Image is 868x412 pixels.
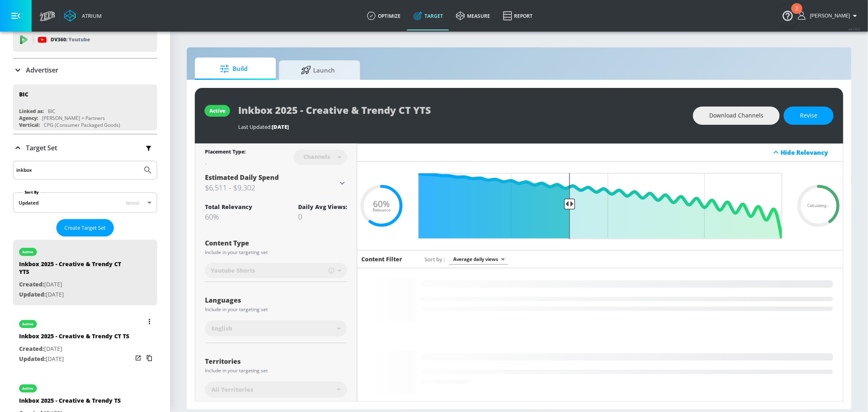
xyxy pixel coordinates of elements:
div: BIC [48,108,55,115]
div: activeInkbox 2025 - Creative & Trendy CT YTSCreated:[DATE]Updated:[DATE] [13,240,157,305]
div: active [23,250,34,254]
div: Updated [19,199,38,206]
span: Calculating... [807,204,830,208]
span: Download Channels [709,111,763,121]
div: Linked as: [19,108,44,115]
div: Estimated Daily Spend$6,511 - $9,302 [205,173,347,193]
span: Build [203,59,264,79]
div: [PERSON_NAME] + Partners [42,115,105,122]
span: latest [126,199,139,206]
div: active [23,386,34,391]
button: Submit Search [139,161,157,179]
button: Open in new window [132,352,144,364]
span: [DATE] [272,123,289,130]
p: [DATE] [19,344,129,354]
div: Hide Relevancy [357,143,843,162]
span: Created: [19,345,44,352]
div: Territories [205,358,347,365]
span: Revise [800,111,817,121]
div: Average daily views [449,254,508,265]
span: v 4.19.0 [849,27,860,31]
div: Include in your targeting set [205,368,347,373]
div: Advertiser [13,59,157,81]
span: 60% [373,200,390,208]
span: All Territories [211,386,253,394]
div: Inkbox 2025 - Creative & Trendy CT YTS [19,260,132,280]
div: DV360: Youtube [13,28,157,52]
div: Hide Relevancy [781,148,838,156]
span: login as: ashley.jan@zefr.com [807,13,850,19]
span: English [211,324,232,333]
div: 60% [205,212,252,222]
span: Estimated Daily Spend [205,173,279,182]
p: [DATE] [19,280,132,290]
p: [DATE] [19,290,132,300]
div: Channels [299,153,334,160]
span: Updated: [19,290,46,298]
div: BIC [19,90,28,98]
div: Target Set [13,134,157,161]
button: [PERSON_NAME] [798,11,860,21]
div: 0 [298,212,347,222]
div: Include in your targeting set [205,307,347,312]
div: Agency: [19,115,38,122]
input: Search by name or Id [16,165,139,175]
div: active [23,322,34,326]
a: measure [450,1,497,30]
div: Include in your targeting set [205,250,347,255]
button: Create Target Set [56,219,114,237]
div: activeInkbox 2025 - Creative & Trendy CT TSCreated:[DATE]Updated:[DATE] [13,312,157,370]
div: BICLinked as:BICAgency:[PERSON_NAME] + PartnersVertical:CPG (Consumer Packaged Goods) [13,84,157,130]
h3: $6,511 - $9,302 [205,182,337,193]
span: Create Target Set [64,223,106,233]
div: 2 [795,9,798,19]
a: Target [407,1,450,30]
div: Vertical: [19,122,40,128]
div: English [205,320,347,337]
span: Relevance [373,208,390,212]
p: Advertiser [26,66,58,75]
button: Revise [784,107,834,125]
span: Includes videos up to 60 seconds, some of which may not be categorized as Shorts. [328,267,334,274]
a: Atrium [64,10,102,22]
div: CPG (Consumer Packaged Goods) [44,122,120,128]
div: All Territories [205,382,347,398]
span: Created: [19,280,44,288]
button: Download Channels [693,107,780,125]
label: Sort By [23,190,41,195]
div: Total Relevancy [205,203,252,211]
span: Sort by [424,256,445,263]
p: DV360: [51,35,90,44]
button: Open Resource Center, 2 new notifications [776,4,799,27]
div: Last Updated: [238,123,685,130]
div: active [209,107,225,114]
a: optimize [360,1,407,30]
div: Placement Type: [205,148,245,157]
p: Youtube [68,35,90,44]
span: Updated: [19,355,46,363]
button: Copy Targeting Set Link [144,352,155,364]
div: Inkbox 2025 - Creative & Trendy CT TS [19,332,129,344]
div: Daily Avg Views: [298,203,347,211]
h6: Content Filter [361,255,402,263]
div: Atrium [79,12,102,19]
span: Launch [287,60,349,80]
a: Report [497,1,539,30]
span: Youtube Shorts [211,267,255,275]
input: Final Threshold [414,173,786,239]
p: [DATE] [19,354,129,364]
p: Target Set [26,143,57,152]
div: Content Type [205,240,347,246]
div: Inkbox 2025 - Creative & Trendy TS [19,397,121,408]
div: Languages [205,297,347,303]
